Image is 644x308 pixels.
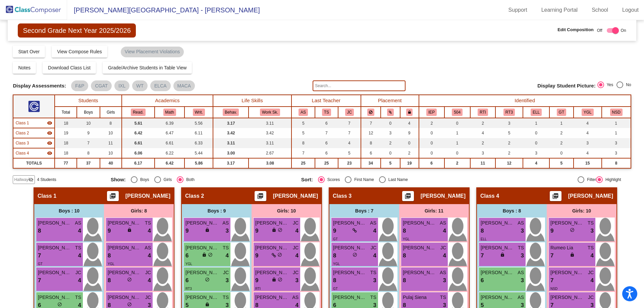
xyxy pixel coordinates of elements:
[550,244,584,251] span: Rumeo Lia
[100,138,122,148] td: 11
[150,80,171,91] mat-chip: ELCA
[400,107,419,118] th: Keep with teacher
[291,148,315,158] td: 7
[602,128,631,138] td: 1
[523,128,550,138] td: 0
[100,107,122,118] th: Girls
[291,128,315,138] td: 5
[582,109,594,116] button: YGL
[108,227,111,235] span: 9
[13,62,36,74] button: Notes
[315,138,338,148] td: 6
[15,120,29,126] span: Class 1
[255,244,289,251] span: [PERSON_NAME]
[38,251,41,260] span: 7
[131,109,146,116] button: Read.
[444,107,470,118] th: 504 Plan
[55,128,77,138] td: 19
[440,244,446,251] span: JC
[161,177,172,183] div: Girls
[329,204,399,218] div: Boys : 7
[338,107,361,118] th: Jessica Cagno
[518,220,524,227] span: AS
[419,118,444,128] td: 2
[122,118,155,128] td: 5.61
[361,118,381,128] td: 7
[103,62,192,74] button: Grade/Archive Students in Table View
[523,148,550,158] td: 3
[557,109,566,116] button: GT
[400,158,419,168] td: 19
[480,193,499,199] span: Class 4
[38,227,41,235] span: 8
[43,62,96,74] button: Download Class List
[419,128,444,138] td: 0
[481,244,514,251] span: [PERSON_NAME]
[249,158,291,168] td: 3.08
[163,109,176,116] button: Math
[249,138,291,148] td: 3.11
[293,244,299,251] span: JC
[108,251,111,260] span: 8
[440,220,446,227] span: AS
[255,191,266,201] button: Print Students Details
[18,49,40,54] span: Start Over
[549,138,573,148] td: 2
[138,177,149,183] div: Boys
[444,128,470,138] td: 1
[549,148,573,158] td: 0
[602,158,631,168] td: 8
[574,138,602,148] td: 3
[155,158,184,168] td: 6.42
[291,118,315,128] td: 5
[100,158,122,168] td: 40
[100,148,122,158] td: 10
[477,204,547,218] div: Boys : 8
[403,244,436,251] span: [PERSON_NAME]
[523,107,550,118] th: English Language Learner
[213,128,249,138] td: 3.42
[213,148,249,158] td: 3.00
[381,128,400,138] td: 3
[78,251,81,260] span: 4
[291,107,315,118] th: Angelique Sheehan
[77,158,100,168] td: 37
[381,118,400,128] td: 0
[549,128,573,138] td: 2
[148,251,151,260] span: 4
[333,237,338,241] span: GT
[185,220,219,227] span: [PERSON_NAME]
[586,5,613,15] a: School
[121,47,184,57] mat-chip: View Placement Violations
[13,148,55,158] td: Patricia Leister - No Class Name
[18,23,136,38] span: Second Grade Next Year 2025/2026
[570,228,575,232] span: do_not_disturb_alt
[400,138,419,148] td: 0
[481,227,484,235] span: 8
[222,220,229,227] span: AS
[381,107,400,118] th: Keep with students
[114,80,129,91] mat-chip: IXL
[470,128,496,138] td: 4
[531,109,542,116] button: ELL
[478,109,488,116] button: RTI
[47,130,52,136] mat-icon: visibility
[34,204,104,218] div: Boys : 10
[588,220,594,227] span: TS
[296,251,299,260] span: 4
[370,220,376,227] span: AS
[470,138,496,148] td: 2
[547,204,616,218] div: Girls: 10
[183,177,195,183] div: Both
[213,158,249,168] td: 3.17
[75,244,81,251] span: TS
[77,148,100,158] td: 8
[78,227,81,235] span: 4
[603,177,621,183] div: Highlight
[315,158,338,168] td: 25
[100,118,122,128] td: 8
[403,220,436,227] span: [PERSON_NAME]
[182,204,252,218] div: Boys : 9
[419,138,444,148] td: 0
[38,220,71,227] span: [PERSON_NAME]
